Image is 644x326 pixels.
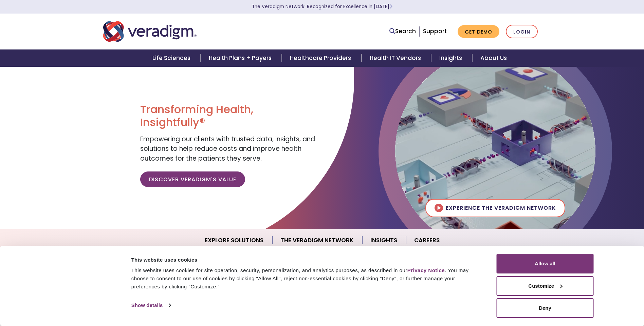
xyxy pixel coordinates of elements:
[272,232,362,249] a: The Veradigm Network
[131,256,481,264] div: This website uses cookies
[406,232,448,249] a: Careers
[201,49,282,67] a: Health Plans + Payers
[197,232,272,249] a: Explore Solutions
[362,232,406,249] a: Insights
[497,298,594,318] button: Deny
[431,49,472,67] a: Insights
[389,27,416,36] a: Search
[140,103,317,129] h1: Transforming Health, Insightfully®
[362,49,431,67] a: Health IT Vendors
[103,20,197,43] img: Veradigm logo
[131,300,171,310] a: Show details
[144,49,201,67] a: Life Sciences
[131,266,481,291] div: This website uses cookies for site operation, security, personalization, and analytics purposes, ...
[282,49,361,67] a: Healthcare Providers
[506,25,538,39] a: Login
[423,27,447,35] a: Support
[497,276,594,296] button: Customize
[252,3,392,10] a: The Veradigm Network: Recognized for Excellence in [DATE]Learn More
[497,254,594,273] button: Allow all
[140,171,245,187] a: Discover Veradigm's Value
[389,3,392,10] span: Learn More
[140,135,315,163] span: Empowering our clients with trusted data, insights, and solutions to help reduce costs and improv...
[458,25,499,38] a: Get Demo
[407,267,445,273] a: Privacy Notice
[472,49,515,67] a: About Us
